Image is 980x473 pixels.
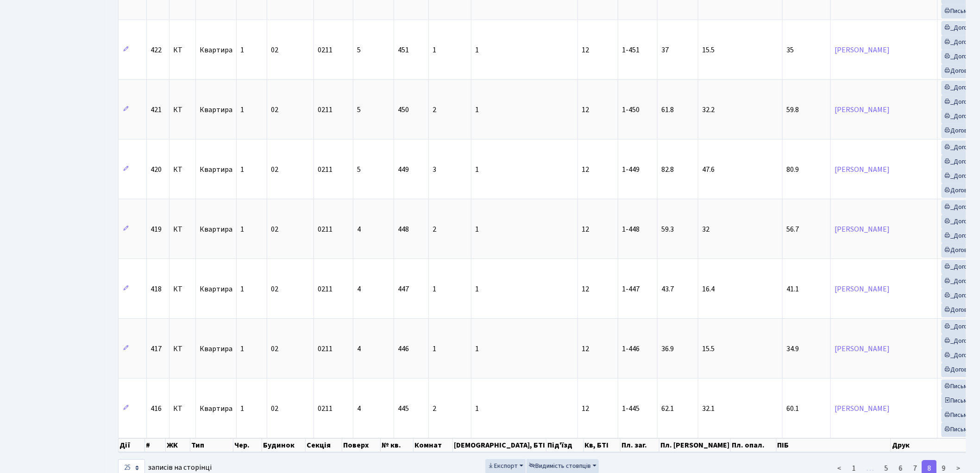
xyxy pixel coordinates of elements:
[240,284,244,294] span: 1
[414,438,453,452] th: Комнат
[173,226,192,233] span: КТ
[529,461,591,471] span: Видимість стовпців
[835,224,890,234] a: [PERSON_NAME]
[173,285,192,293] span: КТ
[398,224,409,234] span: 448
[271,224,278,234] span: 02
[173,405,192,412] span: КТ
[702,224,710,234] span: 32
[622,164,640,175] span: 1-449
[271,45,278,55] span: 02
[398,45,409,55] span: 451
[173,46,192,54] span: КТ
[702,344,715,354] span: 15.5
[240,344,244,354] span: 1
[702,164,715,175] span: 47.6
[318,284,333,294] span: 0211
[661,344,674,354] span: 36.9
[453,438,547,452] th: [DEMOGRAPHIC_DATA], БТІ
[151,105,162,115] span: 421
[702,45,715,55] span: 15.5
[433,404,436,414] span: 2
[318,404,333,414] span: 0211
[622,105,640,115] span: 1-450
[702,284,715,294] span: 16.4
[582,224,589,234] span: 12
[622,45,640,55] span: 1-451
[433,45,436,55] span: 1
[357,105,361,115] span: 5
[661,164,674,175] span: 82.8
[145,438,166,452] th: #
[475,105,479,115] span: 1
[661,404,674,414] span: 62.1
[475,284,479,294] span: 1
[702,105,715,115] span: 32.2
[271,164,278,175] span: 02
[835,105,890,115] a: [PERSON_NAME]
[622,344,640,354] span: 1-446
[398,105,409,115] span: 450
[475,45,479,55] span: 1
[835,284,890,294] a: [PERSON_NAME]
[475,404,479,414] span: 1
[622,284,640,294] span: 1-447
[357,224,361,234] span: 4
[786,344,799,354] span: 34.9
[835,164,890,175] a: [PERSON_NAME]
[622,224,640,234] span: 1-448
[381,438,414,452] th: № кв.
[835,404,890,414] a: [PERSON_NAME]
[240,164,244,175] span: 1
[582,344,589,354] span: 12
[151,224,162,234] span: 419
[240,45,244,55] span: 1
[582,45,589,55] span: 12
[433,224,436,234] span: 2
[582,404,589,414] span: 12
[835,45,890,55] a: [PERSON_NAME]
[786,164,799,175] span: 80.9
[200,285,232,293] span: Квартира
[621,438,660,452] th: Пл. заг.
[433,344,436,354] span: 1
[786,105,799,115] span: 59.8
[240,105,244,115] span: 1
[271,284,278,294] span: 02
[661,105,674,115] span: 61.8
[200,345,232,353] span: Квартира
[777,438,891,452] th: ПІБ
[398,344,409,354] span: 446
[475,224,479,234] span: 1
[173,166,192,173] span: КТ
[357,45,361,55] span: 5
[582,105,589,115] span: 12
[731,438,777,452] th: Пл. опал.
[357,404,361,414] span: 4
[318,224,333,234] span: 0211
[661,284,674,294] span: 43.7
[661,45,669,55] span: 37
[173,345,192,353] span: КТ
[433,105,436,115] span: 2
[786,224,799,234] span: 56.7
[151,344,162,354] span: 417
[119,438,145,452] th: Дії
[398,164,409,175] span: 449
[240,224,244,234] span: 1
[582,284,589,294] span: 12
[433,284,436,294] span: 1
[190,438,233,452] th: Тип
[200,226,232,233] span: Квартира
[151,404,162,414] span: 416
[262,438,306,452] th: Будинок
[233,438,262,452] th: Чер.
[786,284,799,294] span: 41.1
[622,404,640,414] span: 1-445
[702,404,715,414] span: 32.1
[342,438,381,452] th: Поверх
[318,164,333,175] span: 0211
[582,164,589,175] span: 12
[151,164,162,175] span: 420
[318,45,333,55] span: 0211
